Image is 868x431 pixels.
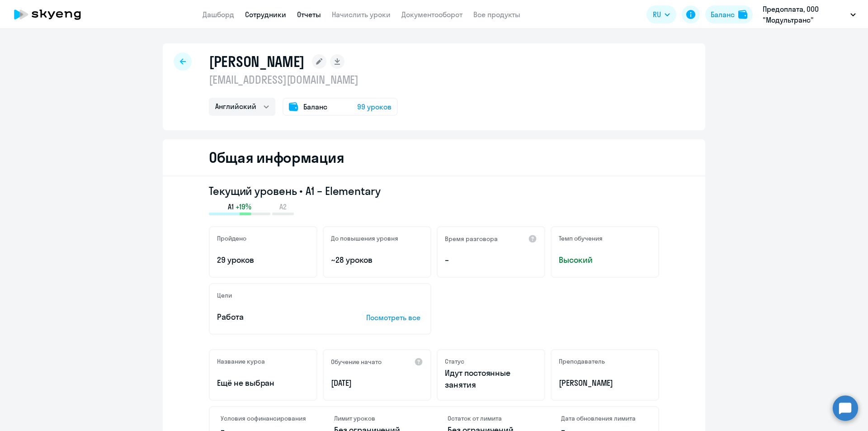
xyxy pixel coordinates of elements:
[209,52,305,71] h1: [PERSON_NAME]
[332,10,391,19] a: Начислить уроки
[209,72,398,87] p: [EMAIL_ADDRESS][DOMAIN_NAME]
[331,377,423,389] p: [DATE]
[561,414,647,422] h4: Дата обновления лимита
[445,254,537,266] p: –
[758,4,860,25] button: Предоплата, ООО "Модультранс"
[303,101,327,112] span: Баланс
[559,254,651,266] span: Высокий
[217,311,338,323] p: Работа
[236,202,251,212] span: +19%
[217,377,309,389] p: Ещё не выбран
[559,357,605,365] h5: Преподаватель
[559,377,651,389] p: [PERSON_NAME]
[366,312,423,323] p: Посмотреть все
[203,10,234,19] a: Дашборд
[445,235,498,243] h5: Время разговора
[245,10,286,19] a: Сотрудники
[357,101,392,112] span: 99 уроков
[445,357,464,365] h5: Статус
[738,10,747,19] img: balance
[334,414,420,422] h4: Лимит уроков
[217,234,246,242] h5: Пройдено
[228,202,234,212] span: A1
[653,9,661,20] span: RU
[217,357,265,365] h5: Название курса
[763,4,847,25] p: Предоплата, ООО "Модультранс"
[331,234,398,242] h5: До повышения уровня
[209,148,344,166] h2: Общая информация
[401,10,462,19] a: Документооборот
[279,202,287,212] span: A2
[448,414,534,422] h4: Остаток от лимита
[209,184,659,198] h3: Текущий уровень • A1 – Elementary
[331,358,382,366] h5: Обучение начато
[646,5,676,24] button: RU
[473,10,520,19] a: Все продукты
[217,254,309,266] p: 29 уроков
[705,5,753,24] button: Балансbalance
[711,9,735,20] div: Баланс
[297,10,321,19] a: Отчеты
[559,234,603,242] h5: Темп обучения
[331,254,423,266] p: ~28 уроков
[221,414,307,422] h4: Условия софинансирования
[217,291,232,299] h5: Цели
[445,367,537,391] p: Идут постоянные занятия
